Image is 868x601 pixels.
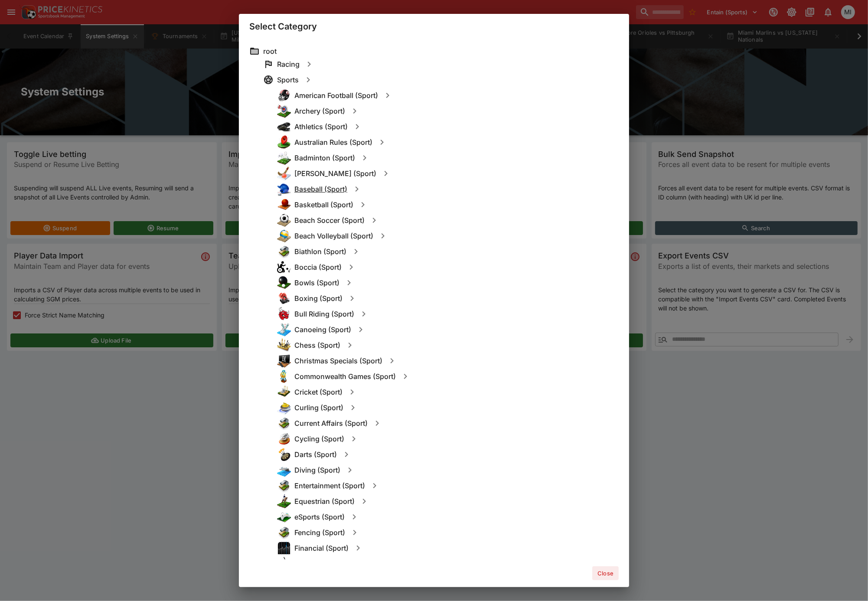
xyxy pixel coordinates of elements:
[294,294,343,303] h6: Boxing (Sport)
[592,566,619,580] button: Close
[294,513,345,522] h6: eSports (Sport)
[294,341,340,350] h6: Chess (Sport)
[277,479,291,493] img: other.png
[294,122,348,131] h6: Athletics (Sport)
[277,229,291,243] img: beach_volleyball.png
[294,200,353,209] h6: Basketball (Sport)
[294,497,355,506] h6: Equestrian (Sport)
[294,169,376,178] h6: [PERSON_NAME] (Sport)
[263,47,277,56] h6: root
[294,185,347,194] h6: Baseball (Sport)
[294,325,351,334] h6: Canoeing (Sport)
[277,104,291,118] img: archery.png
[294,544,349,553] h6: Financial (Sport)
[294,247,346,256] h6: Biathlon (Sport)
[277,182,291,196] img: baseball.png
[294,138,372,147] h6: Australian Rules (Sport)
[277,75,299,85] h6: Sports
[294,434,344,444] h6: Cycling (Sport)
[294,372,396,381] h6: Commonwealth Games (Sport)
[277,494,291,508] img: equestrian.png
[277,557,291,571] img: floorball.png
[277,307,291,321] img: bull_riding.png
[294,450,337,459] h6: Darts (Sport)
[239,14,629,39] div: Select Category
[277,541,291,555] img: financial.png
[294,403,343,412] h6: Curling (Sport)
[294,528,345,537] h6: Fencing (Sport)
[277,369,291,383] img: commonwealth_games.png
[294,310,354,319] h6: Bull Riding (Sport)
[294,154,355,163] h6: Badminton (Sport)
[277,167,291,180] img: bandy.png
[277,213,291,227] img: beach_soccer.png
[277,276,291,290] img: bowls.png
[277,385,291,399] img: cricket.png
[277,291,291,305] img: boxing.png
[294,216,365,225] h6: Beach Soccer (Sport)
[277,526,291,539] img: other.png
[277,416,291,430] img: other.png
[294,356,382,366] h6: Christmas Specials (Sport)
[277,245,291,258] img: other.png
[277,260,291,274] img: boccia.png
[277,354,291,368] img: specials.png
[277,401,291,415] img: curling.png
[294,107,345,116] h6: Archery (Sport)
[294,232,373,241] h6: Beach Volleyball (Sport)
[277,120,291,134] img: athletics.png
[277,60,300,69] h6: Racing
[277,151,291,165] img: badminton.png
[277,447,291,461] img: darts.png
[294,388,343,397] h6: Cricket (Sport)
[294,419,368,428] h6: Current Affairs (Sport)
[294,278,339,287] h6: Bowls (Sport)
[277,198,291,212] img: basketball.png
[294,481,365,490] h6: Entertainment (Sport)
[277,463,291,477] img: diving.png
[277,432,291,446] img: cycling.png
[277,88,291,102] img: american_football.png
[294,91,378,100] h6: American Football (Sport)
[294,466,340,475] h6: Diving (Sport)
[277,510,291,524] img: esports.png
[294,263,342,272] h6: Boccia (Sport)
[277,323,291,336] img: canoeing.png
[277,338,291,352] img: chess.png
[277,135,291,149] img: australian_rules.png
